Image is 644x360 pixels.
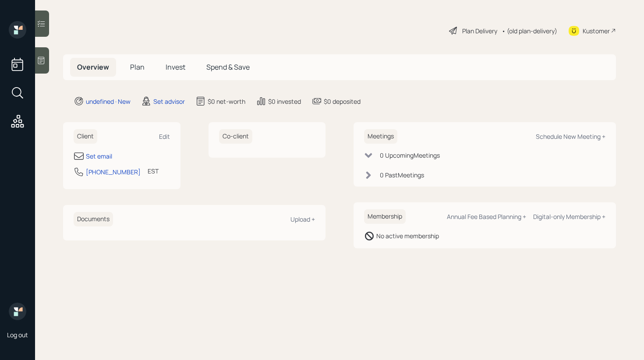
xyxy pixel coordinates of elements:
h6: Meetings [364,129,397,144]
div: 0 Past Meeting s [380,170,424,180]
div: $0 invested [268,97,301,106]
div: $0 net-worth [208,97,245,106]
div: Annual Fee Based Planning + [447,212,526,221]
div: 0 Upcoming Meeting s [380,151,440,160]
img: retirable_logo.png [9,303,26,320]
div: Set email [86,152,112,161]
div: Kustomer [583,26,610,35]
div: undefined · New [86,97,131,106]
div: Log out [7,331,28,339]
h6: Client [74,129,97,144]
div: Schedule New Meeting + [536,132,605,141]
div: Upload + [290,215,315,223]
span: Overview [77,62,109,72]
h6: Membership [364,209,406,224]
div: [PHONE_NUMBER] [86,167,141,176]
span: Plan [130,62,145,72]
div: $0 deposited [324,97,361,106]
div: • (old plan-delivery) [502,26,557,35]
h6: Documents [74,212,113,226]
div: EST [148,166,159,176]
h6: Co-client [219,129,252,144]
span: Invest [166,62,185,72]
div: No active membership [376,231,439,240]
div: Plan Delivery [462,26,497,35]
span: Spend & Save [206,62,250,72]
div: Set advisor [153,97,185,106]
div: Digital-only Membership + [533,212,605,221]
div: Edit [159,132,170,141]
